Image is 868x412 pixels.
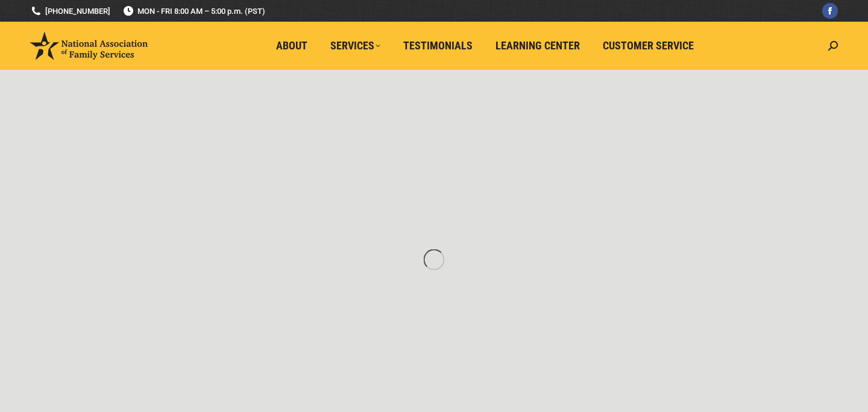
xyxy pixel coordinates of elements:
[268,34,316,57] a: About
[603,39,694,52] span: Customer Service
[822,3,838,19] a: Facebook page opens in new window
[487,34,588,57] a: Learning Center
[495,39,580,52] span: Learning Center
[30,32,148,60] img: National Association of Family Services
[330,39,380,52] span: Services
[276,39,307,52] span: About
[30,5,110,17] a: [PHONE_NUMBER]
[594,34,702,57] a: Customer Service
[395,34,481,57] a: Testimonials
[122,5,265,17] span: MON - FRI 8:00 AM – 5:00 p.m. (PST)
[403,39,473,52] span: Testimonials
